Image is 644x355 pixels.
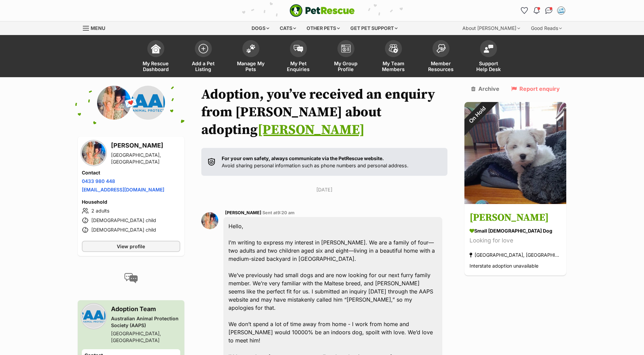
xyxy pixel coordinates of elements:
img: logo-e224e6f780fb5917bec1dbf3a21bbac754714ae5b6737aabdf751b685950b380.svg [290,4,355,17]
span: Manage My Pets [236,61,266,72]
img: pet-enquiries-icon-7e3ad2cf08bfb03b45e93fb7055b45f3efa6380592205ae92323e6603595dc1f.svg [294,45,303,52]
span: Member Resources [426,61,456,72]
div: On Hold [455,93,499,137]
a: On Hold [464,199,566,205]
a: [PERSON_NAME] small [DEMOGRAPHIC_DATA] Dog Looking for love [GEOGRAPHIC_DATA], [GEOGRAPHIC_DATA] ... [464,205,566,276]
a: Report enquiry [511,86,560,92]
a: My Rescue Dashboard [132,37,180,77]
div: [GEOGRAPHIC_DATA], [GEOGRAPHIC_DATA] [111,330,180,344]
a: My Team Members [370,37,417,77]
div: [GEOGRAPHIC_DATA], [GEOGRAPHIC_DATA] [470,251,561,260]
h3: [PERSON_NAME] [111,141,180,150]
a: [EMAIL_ADDRESS][DOMAIN_NAME] [82,187,164,192]
span: Sent at [262,210,295,215]
a: Menu [83,21,110,34]
div: Looking for love [470,236,561,246]
img: Kevin [464,102,566,204]
a: Add a Pet Listing [180,37,227,77]
div: Get pet support [346,21,402,35]
a: Member Resources [417,37,465,77]
div: Dogs [247,21,274,35]
span: My Pet Enquiries [283,61,314,72]
div: Good Reads [526,21,567,35]
div: About [PERSON_NAME] [458,21,525,35]
img: conversation-icon-4a6f8262b818ee0b60e3300018af0b2d0b884aa5de6e9bcb8d3d4eeb1a70a7c4.svg [124,273,138,283]
span: My Rescue Dashboard [141,61,171,72]
p: Avoid sharing personal information such as phone numbers and personal address. [222,155,408,169]
span: [PERSON_NAME] [225,210,261,215]
a: Support Help Desk [465,37,512,77]
a: 0433 980 448 [82,178,115,184]
span: Support Help Desk [473,61,504,72]
img: notifications-46538b983faf8c2785f20acdc204bb7945ddae34d4c08c2a6579f10ce5e182be.svg [534,7,539,14]
li: [DEMOGRAPHIC_DATA] child [82,216,180,224]
a: View profile [82,241,180,252]
div: Cats [275,21,301,35]
a: Archive [471,86,499,92]
img: chat-41dd97257d64d25036548639549fe6c8038ab92f7586957e7f3b1b290dea8141.svg [545,7,552,14]
img: manage-my-pets-icon-02211641906a0b7f246fdf0571729dbe1e7629f14944591b6c1af311fb30b64b.svg [246,44,256,53]
h1: Adoption, you’ve received an enquiry from [PERSON_NAME] about adopting [201,86,448,139]
h4: Household [82,199,180,205]
img: add-pet-listing-icon-0afa8454b4691262ce3f59096e99ab1cd57d4a30225e0717b998d2c9b9846f56.svg [199,44,208,53]
span: 💌 [123,96,139,110]
img: Australian Animal Protection Society (AAPS) profile pic [131,86,165,120]
div: small [DEMOGRAPHIC_DATA] Dog [470,227,561,235]
img: Adoption Team profile pic [558,7,565,14]
strong: For your own safety, always communicate via the PetRescue website. [222,155,384,161]
a: My Group Profile [322,37,370,77]
img: Georgie Smith profile pic [201,212,218,229]
span: View profile [117,243,145,250]
div: [GEOGRAPHIC_DATA], [GEOGRAPHIC_DATA] [111,152,180,165]
ul: Account quick links [519,5,567,16]
span: My Team Members [378,61,409,72]
span: My Group Profile [331,61,361,72]
span: Add a Pet Listing [188,61,219,72]
a: Conversations [544,5,554,16]
button: My account [556,5,567,16]
span: Menu [91,25,105,31]
img: help-desk-icon-fdf02630f3aa405de69fd3d07c3f3aa587a6932b1a1747fa1d2bba05be0121f9.svg [484,45,493,53]
a: Favourites [519,5,530,16]
span: 9:20 am [277,210,295,215]
h3: [PERSON_NAME] [470,210,561,226]
img: Georgie Smith profile pic [82,141,106,165]
a: My Pet Enquiries [275,37,322,77]
img: dashboard-icon-eb2f2d2d3e046f16d808141f083e7271f6b2e854fb5c12c21221c1fb7104beca.svg [151,44,161,53]
div: Other pets [302,21,345,35]
h4: Contact [82,169,180,176]
p: [DATE] [201,186,448,193]
img: Australian Animal Protection Society (AAPS) profile pic [82,304,106,328]
a: [PERSON_NAME] [258,121,365,138]
img: Georgie Smith profile pic [97,86,131,120]
a: PetRescue [290,4,355,17]
img: group-profile-icon-3fa3cf56718a62981997c0bc7e787c4b2cf8bcc04b72c1350f741eb67cf2f40e.svg [341,45,351,53]
a: Manage My Pets [227,37,275,77]
img: team-members-icon-5396bd8760b3fe7c0b43da4ab00e1e3bb1a5d9ba89233759b79545d2d3fc5d0d.svg [389,44,398,53]
img: member-resources-icon-8e73f808a243e03378d46382f2149f9095a855e16c252ad45f914b54edf8863c.svg [436,44,446,53]
li: [DEMOGRAPHIC_DATA] child [82,226,180,234]
h3: Adoption Team [111,304,180,314]
li: 2 adults [82,207,180,215]
button: Notifications [531,5,542,16]
div: Australian Animal Protection Society (AAPS) [111,315,180,329]
span: Interstate adoption unavailable [470,263,538,269]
